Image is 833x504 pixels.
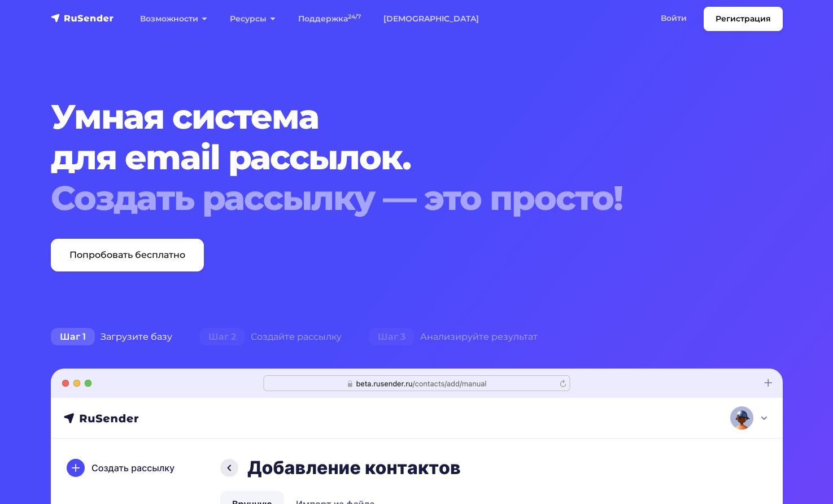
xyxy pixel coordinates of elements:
[348,13,361,20] sup: 24/7
[37,326,186,348] div: Загрузите базу
[51,239,204,271] a: Попробовать бесплатно
[704,7,783,31] a: Регистрация
[287,7,372,30] a: Поддержка24/7
[372,7,490,30] a: [DEMOGRAPHIC_DATA]
[51,178,721,218] div: Создать рассылку — это просто!
[51,97,721,218] h1: Умная система для email рассылок.
[51,328,95,346] span: Шаг 1
[129,7,219,30] a: Возможности
[219,7,287,30] a: Ресурсы
[51,12,114,24] img: RuSender
[369,328,415,346] span: Шаг 3
[186,326,355,348] div: Создайте рассылку
[649,7,698,30] a: Войти
[355,326,551,348] div: Анализируйте результат
[199,328,245,346] span: Шаг 2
